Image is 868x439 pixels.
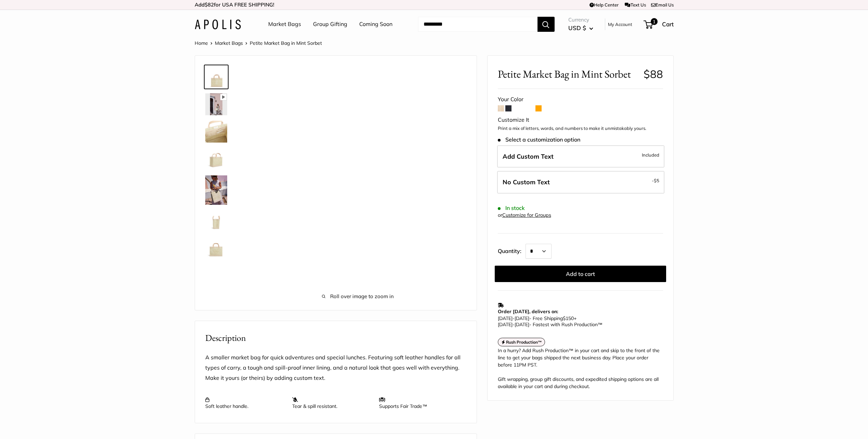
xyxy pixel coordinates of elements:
[644,67,663,81] span: $88
[498,315,513,321] span: [DATE]
[568,15,593,25] span: Currency
[625,2,646,8] a: Text Us
[513,321,515,328] span: -
[652,176,659,185] span: -
[498,347,663,390] div: In a hurry? Add Rush Production™ in your cart and skip to the front of the line to get your bags ...
[292,397,372,409] p: Tear & spill resistant.
[502,212,551,218] a: Customize for Groups
[204,147,229,171] a: Petite Market Bag in Mint Sorbet
[195,39,322,48] nav: Breadcrumb
[644,19,674,30] a: 1 Cart
[204,236,229,261] a: description_Seal of authenticity printed on the backside of every bag.
[204,65,229,89] a: Petite Market Bag in Mint Sorbet
[513,315,515,321] span: -
[498,321,603,328] span: - Fastest with Rush Production™
[195,40,208,46] a: Home
[498,125,663,132] p: Print a mix of letters, words, and numbers to make it unmistakably yours.
[654,178,659,183] span: $5
[651,2,674,8] a: Email Us
[662,21,674,28] span: Cart
[204,119,229,144] a: Petite Market Bag in Mint Sorbet
[359,19,392,29] a: Coming Soon
[503,178,550,186] span: No Custom Text
[205,265,227,287] img: Petite Market Bag in Mint Sorbet
[497,171,664,194] label: Leave Blank
[268,19,301,29] a: Market Bags
[498,211,551,220] div: or
[205,210,227,232] img: Petite Market Bag in Mint Sorbet
[498,205,525,211] span: In stock
[497,145,664,168] label: Add Custom Text
[205,121,227,143] img: Petite Market Bag in Mint Sorbet
[590,2,619,8] a: Help Center
[642,151,659,159] span: Included
[498,136,580,143] span: Select a customization option
[215,40,243,46] a: Market Bags
[313,19,347,29] a: Group Gifting
[205,1,214,8] span: $82
[204,209,229,234] a: Petite Market Bag in Mint Sorbet
[537,17,555,32] button: Search
[506,340,542,345] strong: Rush Production™
[563,315,574,321] span: $150
[498,94,663,105] div: Your Color
[204,174,229,206] a: Petite Market Bag in Mint Sorbet
[205,238,227,260] img: description_Seal of authenticity printed on the backside of every bag.
[205,397,285,409] p: Soft leather handle.
[205,148,227,170] img: Petite Market Bag in Mint Sorbet
[205,352,466,383] p: A smaller market bag for quick adventures and special lunches. Featuring soft leather handles for...
[498,308,558,315] strong: Order [DATE], delivers on:
[498,315,660,328] p: - Free Shipping +
[195,19,241,29] img: Apolis
[379,397,459,409] p: Supports Fair Trade™
[650,18,657,25] span: 1
[498,321,513,328] span: [DATE]
[250,292,466,301] span: Roll over image to zoom in
[418,17,537,32] input: Search...
[204,92,229,117] a: Petite Market Bag in Mint Sorbet
[250,40,322,46] span: Petite Market Bag in Mint Sorbet
[205,175,227,205] img: Petite Market Bag in Mint Sorbet
[498,115,663,125] div: Customize It
[503,152,554,160] span: Add Custom Text
[204,264,229,288] a: Petite Market Bag in Mint Sorbet
[498,242,526,259] label: Quantity:
[515,321,529,328] span: [DATE]
[608,20,632,28] a: My Account
[568,24,586,31] span: USD $
[205,66,227,88] img: Petite Market Bag in Mint Sorbet
[568,23,593,34] button: USD $
[205,93,227,115] img: Petite Market Bag in Mint Sorbet
[515,315,529,321] span: [DATE]
[205,331,466,345] h2: Description
[498,68,638,80] span: Petite Market Bag in Mint Sorbet
[495,266,666,282] button: Add to cart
